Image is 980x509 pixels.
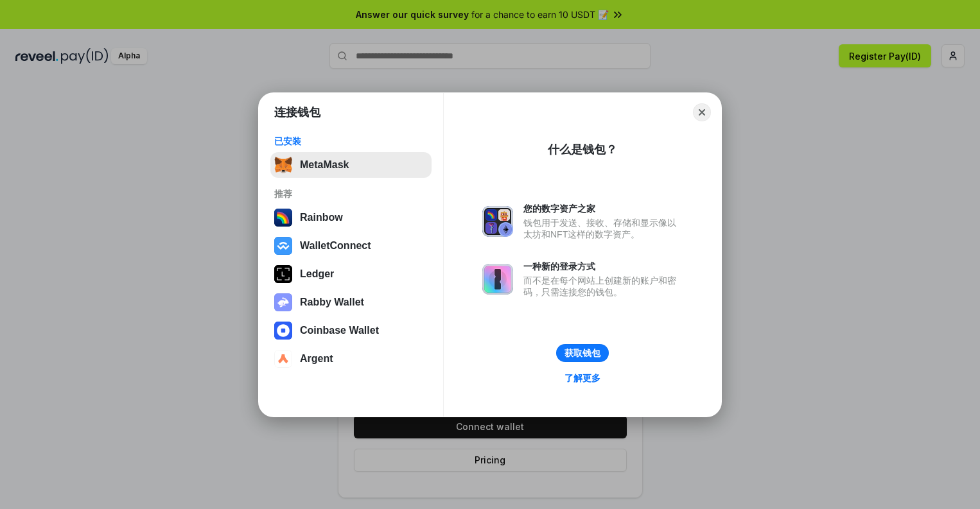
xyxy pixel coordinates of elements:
button: Argent [270,346,432,372]
div: 您的数字资产之家 [523,203,683,214]
button: MetaMask [270,152,432,178]
button: Ledger [270,261,432,287]
h1: 连接钱包 [274,105,320,120]
div: 推荐 [274,188,428,200]
button: Close [693,103,711,121]
img: svg+xml,%3Csvg%20xmlns%3D%22http%3A%2F%2Fwww.w3.org%2F2000%2Fsvg%22%20fill%3D%22none%22%20viewBox... [482,264,513,295]
button: 获取钱包 [556,344,609,362]
img: svg+xml,%3Csvg%20width%3D%2228%22%20height%3D%2228%22%20viewBox%3D%220%200%2028%2028%22%20fill%3D... [274,237,292,255]
img: svg+xml,%3Csvg%20xmlns%3D%22http%3A%2F%2Fwww.w3.org%2F2000%2Fsvg%22%20fill%3D%22none%22%20viewBox... [482,206,513,237]
div: 而不是在每个网站上创建新的账户和密码，只需连接您的钱包。 [523,275,683,298]
button: Coinbase Wallet [270,318,432,343]
div: Rabby Wallet [300,297,364,308]
div: WalletConnect [300,240,371,252]
img: svg+xml,%3Csvg%20fill%3D%22none%22%20height%3D%2233%22%20viewBox%3D%220%200%2035%2033%22%20width%... [274,156,292,174]
div: 获取钱包 [564,347,600,359]
div: Rainbow [300,212,343,223]
div: Ledger [300,268,334,280]
a: 了解更多 [557,370,608,386]
div: Coinbase Wallet [300,325,379,336]
img: svg+xml,%3Csvg%20width%3D%2228%22%20height%3D%2228%22%20viewBox%3D%220%200%2028%2028%22%20fill%3D... [274,350,292,368]
button: Rabby Wallet [270,289,432,315]
button: Rainbow [270,205,432,230]
div: 已安装 [274,135,428,147]
img: svg+xml,%3Csvg%20width%3D%2228%22%20height%3D%2228%22%20viewBox%3D%220%200%2028%2028%22%20fill%3D... [274,322,292,340]
div: 了解更多 [564,372,600,384]
div: 一种新的登录方式 [523,261,683,272]
div: Argent [300,353,333,365]
img: svg+xml,%3Csvg%20xmlns%3D%22http%3A%2F%2Fwww.w3.org%2F2000%2Fsvg%22%20width%3D%2228%22%20height%3... [274,265,292,283]
button: WalletConnect [270,233,432,259]
div: MetaMask [300,159,349,171]
div: 什么是钱包？ [548,142,617,157]
div: 钱包用于发送、接收、存储和显示像以太坊和NFT这样的数字资产。 [523,217,683,240]
img: svg+xml,%3Csvg%20xmlns%3D%22http%3A%2F%2Fwww.w3.org%2F2000%2Fsvg%22%20fill%3D%22none%22%20viewBox... [274,293,292,311]
img: svg+xml,%3Csvg%20width%3D%22120%22%20height%3D%22120%22%20viewBox%3D%220%200%20120%20120%22%20fil... [274,209,292,227]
